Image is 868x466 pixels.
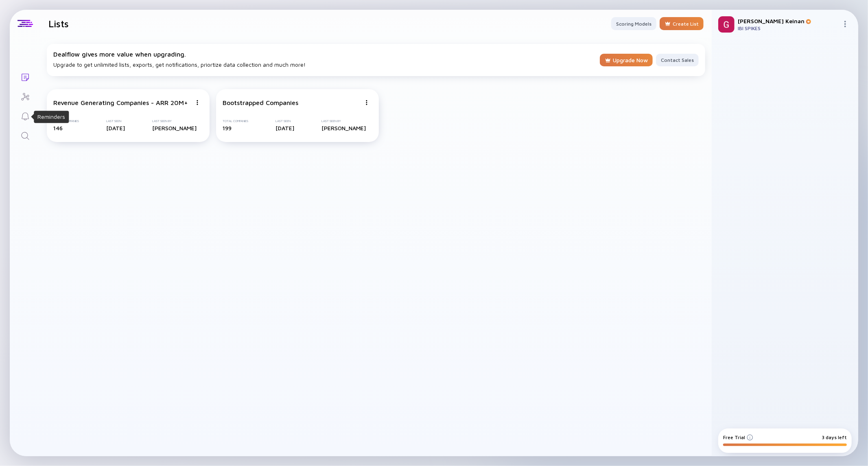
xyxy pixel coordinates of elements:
[53,99,188,106] div: Revenue Generating Companies - ARR 20M+
[718,16,735,33] img: Gil Profile Picture
[48,18,69,29] h1: Lists
[10,67,40,86] a: Lists
[223,119,248,123] div: Total Companies
[842,21,848,27] img: Menu
[321,125,366,131] div: [PERSON_NAME]
[660,17,704,30] button: Create List
[53,50,597,68] div: Upgrade to get unlimited lists, exports, get notifications, priortize data collection and much more!
[321,119,366,123] div: Last Seen By
[106,125,125,131] div: [DATE]
[10,106,40,125] a: Reminders
[723,434,753,440] div: Free Trial
[37,113,65,121] div: Reminders
[223,125,232,131] span: 199
[53,50,597,58] div: Dealflow gives more value when upgrading.
[656,54,699,66] button: Contact Sales
[53,125,63,131] span: 146
[611,18,656,30] div: Scoring Models
[738,18,839,24] div: [PERSON_NAME] Keinan
[275,119,294,123] div: Last Seen
[223,99,298,106] div: Bootstrapped Companies
[106,119,125,123] div: Last Seen
[152,125,197,131] div: [PERSON_NAME]
[738,25,839,31] div: IBI SPIKES
[364,100,369,105] img: Menu
[600,54,653,66] button: Upgrade Now
[822,434,847,440] div: 3 days left
[275,125,294,131] div: [DATE]
[195,100,200,105] img: Menu
[611,17,656,30] button: Scoring Models
[152,119,197,123] div: Last Seen By
[10,86,40,106] a: Investor Map
[10,125,40,145] a: Search
[600,53,653,67] div: Upgrade Now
